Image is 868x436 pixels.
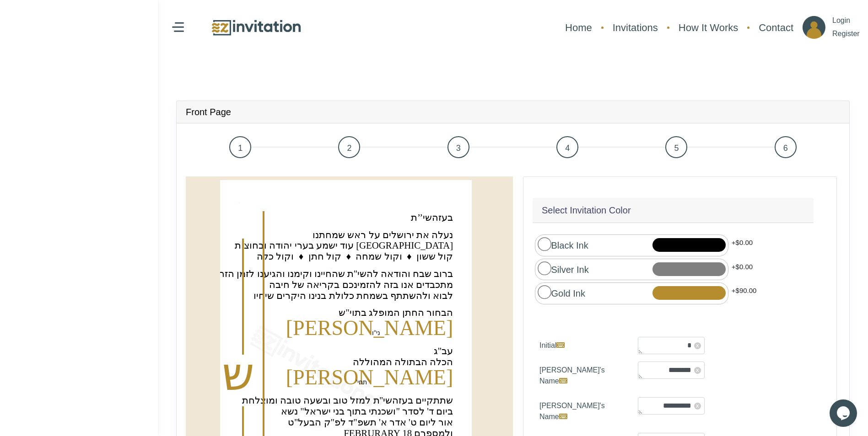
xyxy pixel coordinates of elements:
input: Black Ink [538,237,551,250]
text: ‏לבוא ולהשתתף בשמחת כלולת בנינו היקרים שיחיו‏ [253,290,453,301]
text: ‏הבחור החתן המופלג בתוי"ש‏ [339,307,453,318]
div: +$0.00 [728,259,756,281]
img: logo.png [210,18,302,37]
div: +$0.00 [728,234,756,256]
span: 4 [556,136,578,158]
span: 3 [447,136,469,158]
span: x [694,342,701,349]
text: ‏עב"ג‏ [434,346,453,356]
a: 1 [186,133,295,162]
text: ‏[PERSON_NAME]‏ [286,366,453,389]
text: ‏שתתקיים בעזהשי''ת למזל טוב ובשעה טובה ומוצלחת‏ [242,395,453,405]
text: ‏ביום ד' לסדר "ושכנתי בתוך בני ישראל" נשא‏ [281,406,453,416]
span: 2 [338,136,360,158]
label: Silver Ink [538,261,589,276]
a: 6 [731,133,840,162]
label: Initial [533,337,631,354]
label: [PERSON_NAME]'s Name [533,362,631,390]
a: Contact [754,16,798,40]
text: ‏הכלה הבתולה המהוללה‏ [353,356,453,367]
p: Login Register [832,14,860,41]
h5: Select Invitation Color [542,203,631,217]
label: Gold Ink [538,285,585,300]
h4: Front Page [186,106,231,117]
span: 6 [775,136,797,158]
a: 3 [404,133,513,162]
text: ‏עוד ישמע בערי יהודה ובחוצות [GEOGRAPHIC_DATA]‏ [235,240,453,250]
label: [PERSON_NAME]'s Name [533,397,631,425]
div: +$90.00 [728,282,760,304]
a: 5 [622,133,731,162]
iframe: chat widget [830,399,859,427]
input: Gold Ink [538,285,551,298]
a: Home [561,16,597,40]
a: How It Works [674,16,743,40]
text: ‏תחי'‏ [356,379,367,386]
a: 2 [295,133,404,162]
a: 4 [513,133,622,162]
text: ‏מתכבדים אנו בזה להזמינכם בקריאה של חיבה‏ [269,279,453,290]
text: ‏[PERSON_NAME]‏ [286,316,453,340]
text: ‏אור ליום ט' אדר א' תשפ"ד לפ"ק הבעל"ט‏ [288,417,453,427]
img: ico_account.png [803,16,825,39]
text: ‏ברוב שבח והודאה להשי''ת שהחיינו וקימנו והגיענו לזמן הזה‏ [218,268,453,279]
text: ‏בעזהשי’’ת‏ [411,212,453,223]
text: ‏ש‏ [222,349,254,400]
input: Silver Ink [538,261,551,275]
a: Invitations [608,16,663,40]
text: ‏ני"ו‏ [372,330,381,336]
label: Black Ink [538,237,588,252]
span: x [694,367,701,374]
text: ‏קול ששון ♦ וקול שמחה ♦ קול חתן ♦ וקול כלה‏ [257,251,453,261]
span: 1 [229,136,251,158]
span: x [694,403,701,409]
span: 5 [665,136,687,158]
text: ‏נעלה את ירושלים על ראש שמחתנו‏ [313,229,453,240]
